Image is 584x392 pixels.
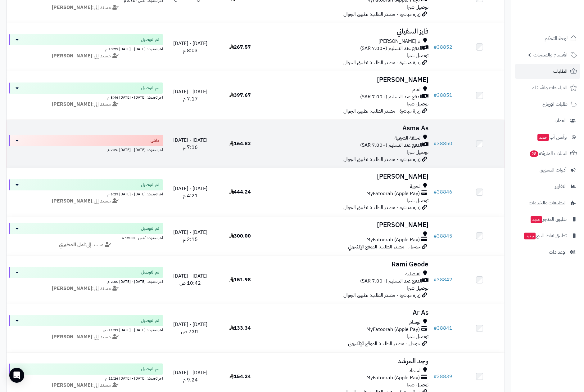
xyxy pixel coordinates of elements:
span: ام [PERSON_NAME] [378,38,422,45]
span: # [433,232,437,240]
span: الطلبات [553,67,568,76]
span: 151.98 [229,276,251,283]
span: MyFatoorah (Apple Pay) [366,236,420,243]
span: تطبيق المتجر [530,215,567,224]
span: الفيصلية [405,270,422,278]
h3: [PERSON_NAME] [267,173,428,180]
span: جديد [524,233,536,239]
span: [DATE] - [DATE] 4:21 م [173,185,207,199]
span: جوجل - مصدر الطلب: الموقع الإلكتروني [348,340,420,347]
span: القيم [412,86,422,93]
span: 444.24 [229,188,251,196]
span: تم التوصيل [141,366,159,372]
span: توصيل شبرا [407,52,428,59]
div: مسند إلى: [4,382,168,389]
strong: [PERSON_NAME] [52,52,92,60]
span: وآتس آب [537,133,567,141]
div: مسند إلى: [4,198,168,205]
span: تم التوصيل [141,182,159,188]
span: توصيل شبرا [407,381,428,389]
h3: [PERSON_NAME] [267,221,428,229]
span: 133.34 [229,324,251,332]
span: تم التوصيل [141,37,159,43]
span: 300.00 [229,232,251,240]
div: اخر تحديث: [DATE] - [DATE] 2:00 م [9,278,163,284]
span: زيارة مباشرة - مصدر الطلب: تطبيق الجوال [343,107,420,115]
a: تطبيق المتجرجديد [515,212,580,227]
div: اخر تحديث: [DATE] - [DATE] 8:46 م [9,94,163,100]
a: وآتس آبجديد [515,130,580,145]
span: السلات المتروكة [529,149,568,158]
div: مسند إلى: [4,333,168,341]
div: اخر تحديث: [DATE] - [DATE] 6:29 م [9,190,163,197]
span: زيارة مباشرة - مصدر الطلب: تطبيق الجوال [343,156,420,163]
div: اخر تحديث: [DATE] - [DATE] 7:26 م [9,146,163,153]
span: تطبيق نقاط البيع [523,231,567,240]
span: [DATE] - [DATE] 10:42 ص [173,272,207,287]
a: طلبات الإرجاع [515,97,580,112]
span: # [433,188,437,196]
span: المراجعات والأسئلة [532,83,568,92]
h3: Asma As [267,125,428,132]
strong: امل المطيري [59,241,85,248]
span: زيارة مباشرة - مصدر الطلب: تطبيق الجوال [343,204,420,211]
span: جديد [531,216,542,223]
span: تم التوصيل [141,85,159,91]
a: لوحة التحكم [515,31,580,46]
h3: وجد المرشد [267,358,428,365]
span: توصيل شبرا [407,197,428,204]
span: 164.83 [229,140,251,147]
span: [DATE] - [DATE] 8:03 م [173,40,207,54]
span: 267.57 [229,43,251,51]
span: زيارة مباشرة - مصدر الطلب: تطبيق الجوال [343,59,420,66]
span: جديد [537,134,549,141]
strong: [PERSON_NAME] [52,100,92,108]
a: الإعدادات [515,245,580,260]
span: [DATE] - [DATE] 7:01 ص [173,321,207,335]
strong: [PERSON_NAME] [52,381,92,389]
span: الدفع عند التسليم (+7.00 SAR) [360,45,422,52]
a: العملاء [515,113,580,128]
span: جوجل - مصدر الطلب: الموقع الإلكتروني [348,243,420,251]
span: توصيل شبرا [407,100,428,108]
img: logo-2.png [542,5,578,18]
span: توصيل شبرا [407,149,428,156]
span: [DATE] - [DATE] 9:24 م [173,369,207,384]
h3: Ar As [267,309,428,316]
a: #38850 [433,140,452,147]
span: [DATE] - [DATE] 7:17 م [173,88,207,103]
span: الدفع عند التسليم (+7.00 SAR) [360,142,422,149]
span: زيارة مباشرة - مصدر الطلب: تطبيق الجوال [343,11,420,18]
strong: [PERSON_NAME] [52,285,92,292]
span: السداد [409,367,422,374]
a: أدوات التسويق [515,163,580,177]
span: الوسام [409,319,422,326]
span: أدوات التسويق [540,166,567,174]
span: التطبيقات والخدمات [529,198,567,207]
a: السلات المتروكة28 [515,146,580,161]
span: تم التوصيل [141,318,159,324]
span: توصيل شبرا [407,3,428,11]
strong: [PERSON_NAME] [52,333,92,341]
span: # [433,276,437,283]
span: الدفع عند التسليم (+7.00 SAR) [360,278,422,285]
span: الحلقة الشرقية [395,135,422,142]
div: مسند إلى: [4,101,168,108]
span: الحوية [410,183,422,190]
a: #38846 [433,188,452,196]
div: اخر تحديث: [DATE] - [DATE] 11:26 م [9,375,163,381]
span: MyFatoorah (Apple Pay) [366,190,420,197]
a: #38839 [433,373,452,380]
span: # [433,373,437,380]
h3: [PERSON_NAME] [267,76,428,83]
span: الأقسام والمنتجات [533,51,568,59]
span: تم التوصيل [141,225,159,232]
a: #38852 [433,43,452,51]
span: 154.24 [229,373,251,380]
a: المراجعات والأسئلة [515,80,580,95]
span: طلبات الإرجاع [542,100,568,109]
span: تم التوصيل [141,269,159,275]
span: # [433,43,437,51]
a: #38851 [433,91,452,99]
span: الإعدادات [549,248,567,256]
